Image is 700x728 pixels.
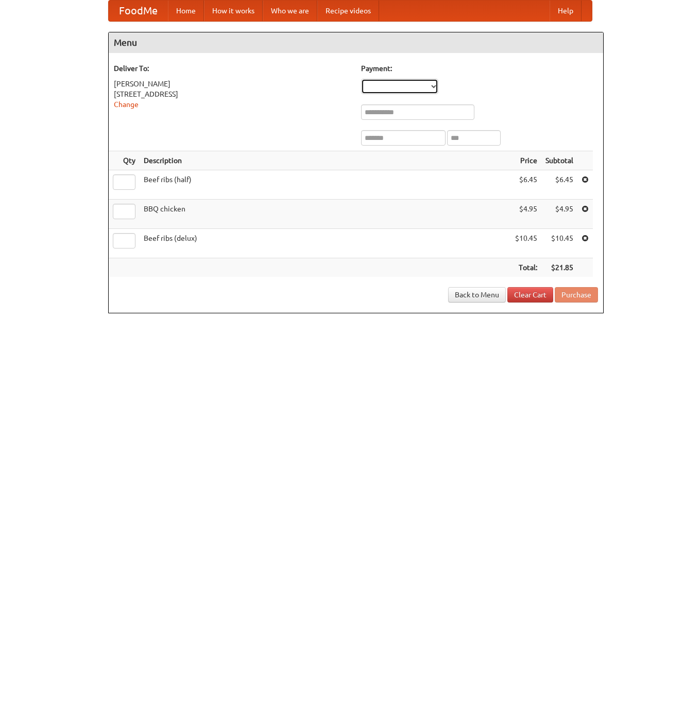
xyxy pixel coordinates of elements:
a: Back to Menu [448,287,506,303]
th: Qty [109,151,140,170]
td: $4.95 [541,200,577,229]
th: Total: [511,258,541,277]
a: Recipe videos [317,1,379,21]
td: $6.45 [541,170,577,200]
td: Beef ribs (half) [140,170,511,200]
td: $10.45 [511,229,541,258]
a: FoodMe [109,1,168,21]
td: $6.45 [511,170,541,200]
a: Help [550,1,582,21]
h4: Menu [109,32,603,53]
a: How it works [204,1,263,21]
td: BBQ chicken [140,200,511,229]
td: Beef ribs (delux) [140,229,511,258]
h5: Payment: [361,63,598,74]
a: Who we are [263,1,317,21]
h5: Deliver To: [114,63,351,74]
a: Clear Cart [507,287,553,303]
a: Change [114,100,139,109]
td: $4.95 [511,200,541,229]
a: Home [168,1,204,21]
button: Purchase [555,287,598,303]
td: $10.45 [541,229,577,258]
th: Subtotal [541,151,577,170]
th: Description [140,151,511,170]
th: Price [511,151,541,170]
div: [PERSON_NAME] [114,79,351,89]
div: [STREET_ADDRESS] [114,89,351,99]
th: $21.85 [541,258,577,277]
